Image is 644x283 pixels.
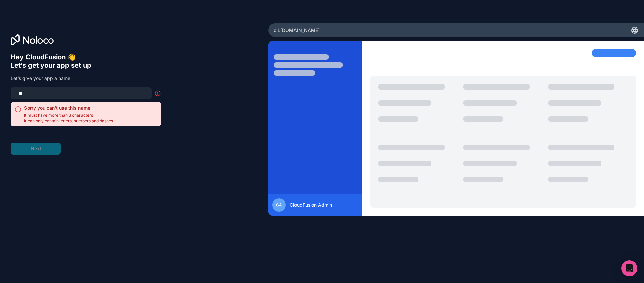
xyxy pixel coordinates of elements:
[11,75,161,82] p: Let’s give your app a name
[276,202,282,208] span: CA
[11,61,161,70] h6: Let’s get your app set up
[24,113,113,118] span: It must have more than 3 characters
[290,202,332,208] span: CloudFusion Admin
[621,260,637,276] div: Open Intercom Messenger
[24,118,113,124] span: It can only contain letters, numbers and dashes
[24,105,113,111] h2: Sorry you can't use this name
[11,53,161,61] h6: Hey CloudFusion 👋
[274,27,320,34] span: cli .[DOMAIN_NAME]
